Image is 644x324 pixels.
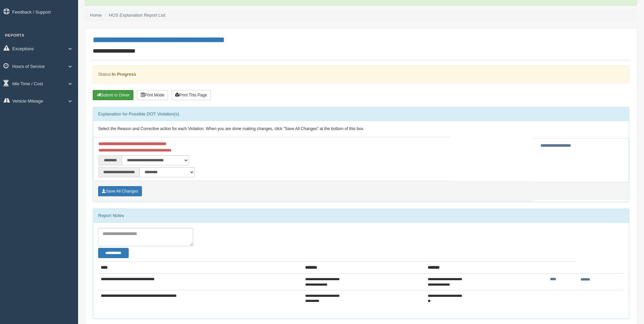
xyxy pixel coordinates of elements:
[98,186,142,196] button: Save
[93,107,629,121] div: Explanation for Possible DOT Violation(s)
[171,90,211,100] button: Print This Page
[98,248,129,258] button: Change Filter Options
[109,13,165,18] a: HOS Explanation Report List
[90,13,102,18] a: Home
[93,90,133,100] button: Submit To Driver
[93,121,629,137] div: Select the Reason and Corrective action for each Violation. When you are done making changes, cli...
[112,72,136,77] strong: In Progress
[137,90,168,100] button: Print Mode
[93,209,629,222] div: Report Notes
[93,66,629,83] div: Status:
